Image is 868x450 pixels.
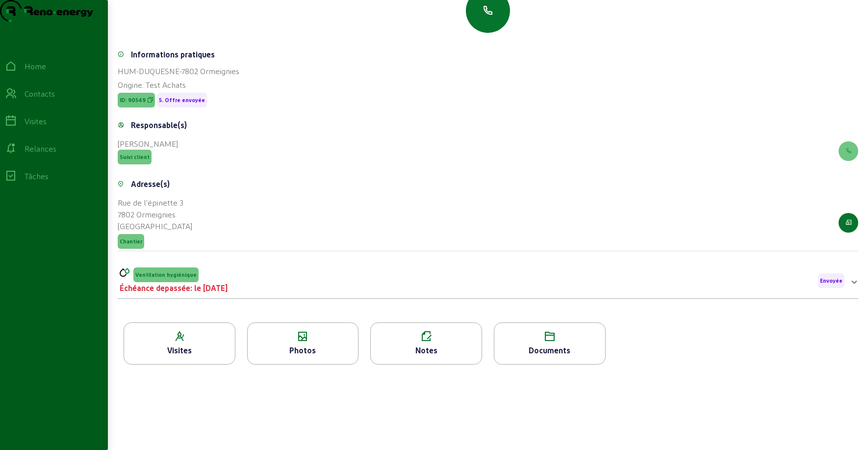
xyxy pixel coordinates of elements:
div: Contacts [25,88,55,100]
div: Responsable(s) [131,119,187,131]
div: Adresse(s) [131,178,170,190]
div: Home [25,60,46,72]
mat-expansion-panel-header: HUMVentilation hygiéniqueÉchéance depassée: le [DATE]Envoyée [118,267,858,294]
div: [GEOGRAPHIC_DATA] [118,220,192,232]
span: 5. Offre envoyée [159,97,205,104]
div: Tâches [25,170,49,182]
div: Rue de l'épinette 3 [118,197,192,209]
div: Documents [494,344,605,356]
img: HUM [120,268,129,277]
span: Chantier [120,238,142,245]
div: Visites [25,115,47,127]
div: HUM-DUQUESNE-7802 Ormeignies [118,65,858,77]
div: Informations pratiques [131,49,215,60]
div: Origine: Test Achats [118,79,858,91]
span: Envoyée [820,277,842,284]
span: Suivi client [120,154,150,160]
div: 7802 Ormeignies [118,209,192,220]
span: Ventilation hygiénique [135,271,197,278]
div: Notes [371,344,482,356]
span: ID: 90549 [120,97,146,104]
div: [PERSON_NAME] [118,138,178,150]
div: Visites [124,344,235,356]
div: Photos [248,344,358,356]
div: Relances [25,143,56,155]
div: Échéance depassée: le [DATE] [120,282,228,294]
